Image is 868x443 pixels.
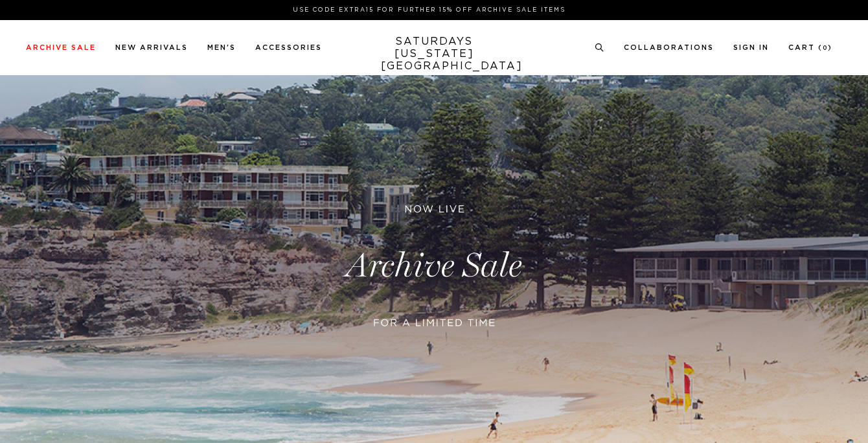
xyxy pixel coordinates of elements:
[31,5,827,15] p: Use Code EXTRA15 for Further 15% Off Archive Sale Items
[823,45,828,51] small: 0
[381,36,488,73] a: SATURDAYS[US_STATE][GEOGRAPHIC_DATA]
[26,44,96,51] a: Archive Sale
[733,44,769,51] a: Sign In
[207,44,236,51] a: Men's
[115,44,188,51] a: New Arrivals
[788,44,832,51] a: Cart (0)
[624,44,714,51] a: Collaborations
[255,44,322,51] a: Accessories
